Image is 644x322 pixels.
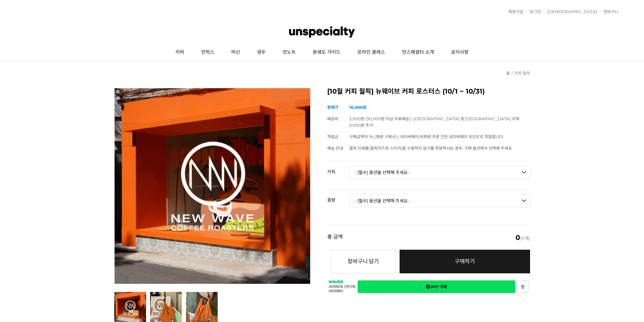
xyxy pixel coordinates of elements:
[400,250,530,273] a: 구매하기
[327,88,530,95] h2: [10월 커피 월픽] 뉴웨이브 커피 로스터스 (10/1 ~ 10/31)
[331,250,396,273] button: 장바구니 담기
[223,44,248,61] a: 머신
[274,44,304,61] a: 언노트
[526,10,541,14] a: 로그인
[600,10,618,14] a: 장바구니
[349,116,519,128] span: 3,000원 (30,000원 이상 무료배송) | [GEOGRAPHIC_DATA] 및 [GEOGRAPHIC_DATA] 지역 3,000원 추가
[358,280,515,293] a: 새창
[327,190,349,205] th: 중량
[349,134,504,139] span: 구매금액의 1% (회원 구매시) | 네이버페이 비회원 주문 건은 네이버페이 포인트로 적립됩니다.
[193,44,223,61] a: 언럭스
[327,146,343,151] span: 배송 안내
[167,44,193,61] a: 커피
[327,134,338,139] span: 적립금
[289,22,355,42] img: 언스페셜티 몰
[516,233,520,242] em: 0
[304,44,349,61] a: 분쇄도 가이드
[349,44,393,61] a: 온라인 클래스
[443,44,477,61] a: 공지사항
[506,71,510,76] a: 홈
[327,161,349,177] th: 커피
[114,88,310,284] img: [10월 커피 월픽] 뉴웨이브 커피 로스터스 (10/1 ~ 10/31)
[455,258,475,265] span: 구매하기
[327,234,343,241] strong: 총 금액
[505,10,523,14] a: 회원가입
[248,44,274,61] a: 생두
[349,146,513,151] span: 월픽 인쇄물(월픽카드와 스티커)을 수령하지 않기를 희망하시는 경우, 구매 옵션에서 선택해 주세요.
[393,44,443,61] a: 언스페셜티 소개
[349,105,366,110] strong: 16,000원
[516,280,529,293] a: 새창
[544,10,597,14] a: [DEMOGRAPHIC_DATA]
[514,71,530,76] a: 커피 월픽
[327,116,338,121] span: 배송비
[516,234,530,241] span: (0개)
[327,105,338,110] span: 판매가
